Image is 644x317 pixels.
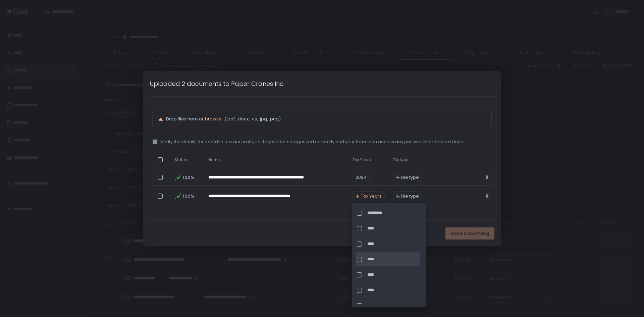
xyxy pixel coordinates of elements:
span: Name [208,157,220,162]
h1: Uploaded 2 documents to Paper Cranes Inc. [150,79,284,88]
span: 100% [183,193,194,199]
span: File type [393,157,408,162]
span: 100% [183,174,194,180]
span: File type [401,193,419,199]
span: Status [175,157,187,162]
span: Tax Years [353,157,371,162]
span: Verify the details for each file are accurate, so they will be categorized correctly and your tea... [160,139,464,145]
span: 2024 [353,173,370,182]
span: File type [401,174,419,180]
button: browse [205,116,222,122]
p: Drop files here or [166,116,486,122]
span: (.pdf, .docx, .xls, .jpg, .png) [223,116,281,122]
span: Tax Years [361,193,382,199]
